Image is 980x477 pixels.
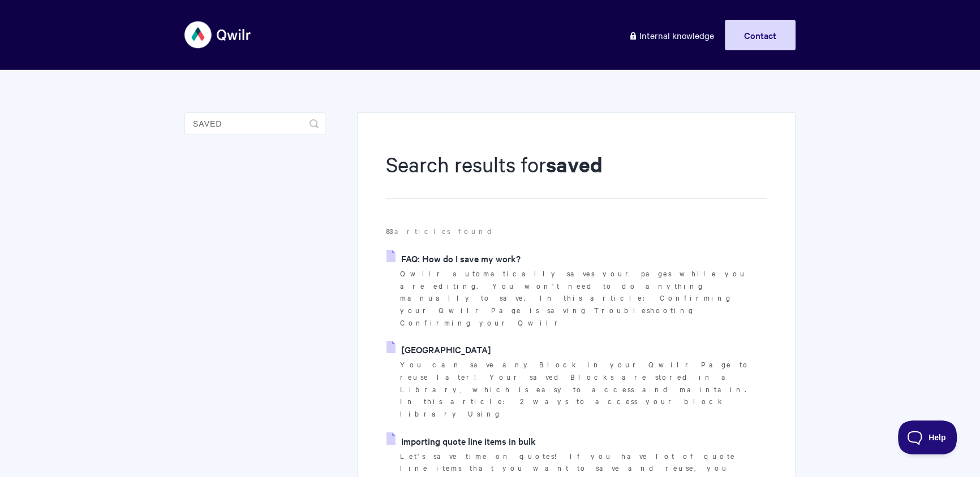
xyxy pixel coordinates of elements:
a: Internal knowledge [620,20,723,50]
p: articles found [386,225,767,237]
a: Contact [725,20,796,50]
a: FAQ: How do I save my work? [386,250,521,267]
a: [GEOGRAPHIC_DATA] [386,341,491,358]
iframe: Toggle Customer Support [898,420,957,454]
strong: 83 [386,226,394,236]
strong: saved [546,150,603,178]
input: Search [184,112,325,135]
h1: Search results for [386,150,767,199]
img: Qwilr Help Center [184,14,252,56]
p: You can save any Block in your Qwilr Page to reuse later! Your saved Blocks are stored in a Libra... [400,358,767,420]
p: Qwilr automatically saves your pages while you are editing. You won't need to do anything manuall... [400,267,767,329]
a: Importing quote line items in bulk [386,432,536,449]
